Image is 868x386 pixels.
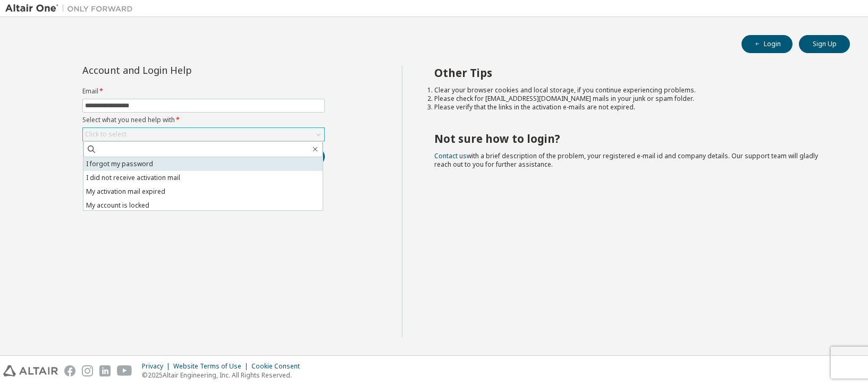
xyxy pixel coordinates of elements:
[434,151,818,169] span: with a brief description of the problem, your registered e-mail id and company details. Our suppo...
[82,87,325,96] label: Email
[117,365,132,376] img: youtube.svg
[434,86,831,95] li: Clear your browser cookies and local storage, if you continue experiencing problems.
[434,103,831,111] li: Please verify that the links in the activation e-mails are not expired.
[5,3,138,14] img: Altair One
[99,365,111,376] img: linkedin.svg
[83,128,324,141] div: Click to select
[799,35,850,53] button: Sign Up
[82,365,93,376] img: instagram.svg
[434,151,467,160] a: Contact us
[142,362,173,371] div: Privacy
[85,130,127,139] div: Click to select
[83,157,323,171] li: I forgot my password
[434,132,831,145] h2: Not sure how to login?
[142,371,306,380] p: © 2025 Altair Engineering, Inc. All Rights Reserved.
[434,66,831,80] h2: Other Tips
[434,95,831,103] li: Please check for [EMAIL_ADDRESS][DOMAIN_NAME] mails in your junk or spam folder.
[173,362,251,371] div: Website Terms of Use
[741,35,793,53] button: Login
[3,365,58,376] img: altair_logo.svg
[251,362,306,371] div: Cookie Consent
[82,66,276,74] div: Account and Login Help
[64,365,75,376] img: facebook.svg
[82,116,325,124] label: Select what you need help with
